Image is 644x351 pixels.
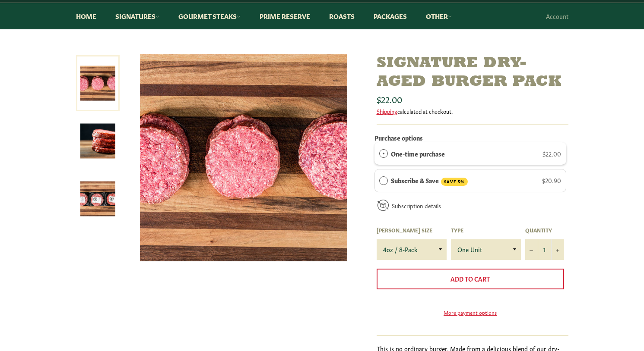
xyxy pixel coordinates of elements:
span: SAVE 5% [441,178,468,186]
a: Other [417,3,460,29]
h1: Signature Dry-Aged Burger Pack [377,54,568,91]
button: Reduce item quantity by one [525,239,538,260]
img: Signature Dry-Aged Burger Pack [80,124,115,159]
span: $22.00 [377,93,402,105]
a: Home [67,3,105,29]
label: Quantity [525,226,564,234]
label: [PERSON_NAME] Size [377,226,447,234]
a: Roasts [320,3,363,29]
a: Packages [365,3,416,29]
label: One-time purchase [391,149,445,158]
a: Account [542,3,573,29]
a: Shipping [377,107,397,115]
span: $20.90 [542,176,561,185]
label: Subscribe & Save [391,175,468,186]
div: calculated at checkout. [377,107,568,115]
a: Signatures [107,3,168,29]
span: $22.00 [542,149,561,158]
div: Subscribe & Save [379,175,388,185]
label: Type [451,226,521,234]
button: Increase item quantity by one [551,239,564,260]
a: Gourmet Steaks [170,3,249,29]
a: More payment options [377,309,564,316]
a: Prime Reserve [251,3,319,29]
label: Purchase options [374,133,423,142]
a: Subscription details [392,201,441,210]
div: One-time purchase [379,149,388,158]
img: Signature Dry-Aged Burger Pack [140,54,347,261]
button: Add to Cart [377,269,564,289]
img: Signature Dry-Aged Burger Pack [80,182,115,216]
span: Add to Cart [450,274,490,283]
